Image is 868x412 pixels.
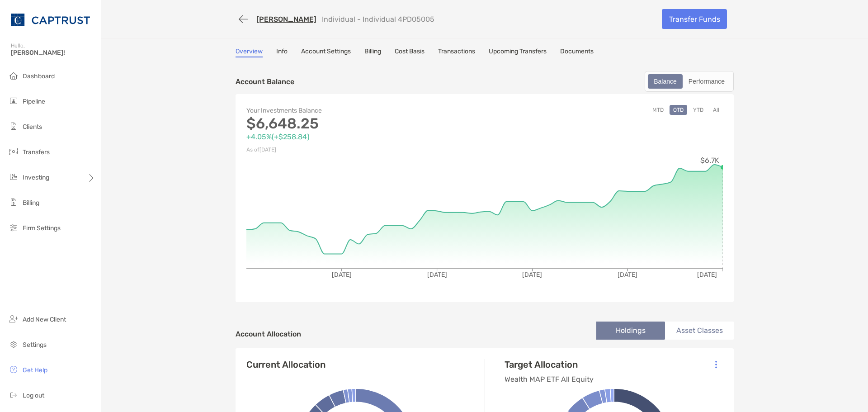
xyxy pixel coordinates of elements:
span: Investing [23,174,49,181]
span: Log out [23,392,44,399]
span: Clients [23,123,42,131]
h4: Account Allocation [236,330,301,338]
p: Individual - Individual 4PD05005 [322,15,434,24]
span: Add New Client [23,316,66,323]
h4: Current Allocation [246,359,325,370]
p: As of [DATE] [246,144,485,156]
p: Your Investments Balance [246,105,485,116]
li: Holdings [596,322,665,340]
span: Transfers [23,148,50,156]
button: MTD [649,105,667,115]
p: +4.05% ( +$258.84 ) [246,131,485,142]
span: Settings [23,341,47,349]
tspan: $6.7K [700,156,719,165]
p: $6,648.25 [246,118,485,129]
a: [PERSON_NAME] [256,15,316,24]
img: billing icon [8,197,19,208]
img: Icon List Menu [715,360,717,369]
a: Cost Basis [395,47,425,57]
span: Dashboard [23,72,55,80]
img: add_new_client icon [8,313,19,324]
img: investing icon [8,171,19,182]
a: Documents [560,47,594,57]
a: Upcoming Transfers [489,47,547,57]
a: Transfer Funds [662,9,727,29]
tspan: [DATE] [332,271,352,279]
tspan: [DATE] [618,271,637,279]
span: Pipeline [23,98,45,105]
button: All [709,105,723,115]
img: transfers icon [8,146,19,157]
p: Wealth MAP ETF All Equity [505,374,594,385]
button: YTD [689,105,707,115]
a: Account Settings [301,47,351,57]
a: Transactions [438,47,475,57]
a: Billing [364,47,381,57]
img: pipeline icon [8,95,19,106]
p: Account Balance [236,76,294,87]
a: Info [276,47,288,57]
button: QTD [670,105,687,115]
a: Overview [236,47,263,57]
div: Performance [684,75,730,88]
img: settings icon [8,339,19,350]
img: clients icon [8,121,19,132]
img: firm-settings icon [8,222,19,233]
img: dashboard icon [8,70,19,81]
li: Asset Classes [665,322,734,340]
span: Firm Settings [23,224,61,232]
span: Get Help [23,366,47,374]
div: segmented control [645,71,734,92]
img: get-help icon [8,364,19,375]
div: Balance [649,75,682,88]
span: [PERSON_NAME]! [11,49,95,57]
tspan: [DATE] [697,271,717,279]
tspan: [DATE] [522,271,542,279]
img: CAPTRUST Logo [11,4,90,36]
h4: Target Allocation [505,359,594,370]
img: logout icon [8,389,19,400]
span: Billing [23,199,39,207]
tspan: [DATE] [427,271,447,279]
